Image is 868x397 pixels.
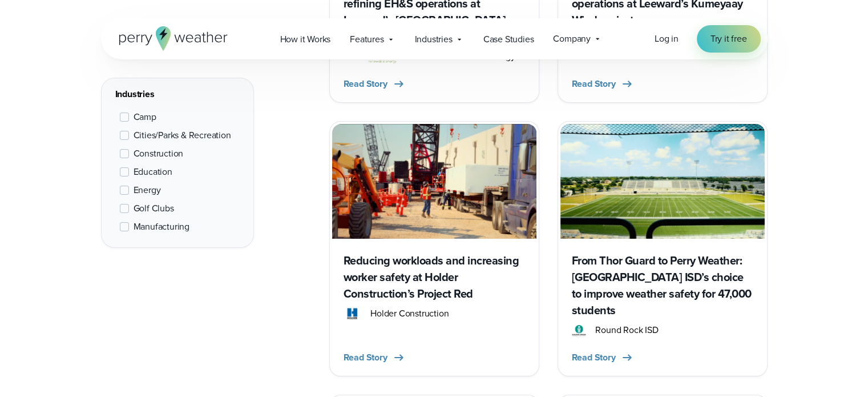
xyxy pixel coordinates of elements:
span: Education [134,165,172,179]
span: Log in [655,32,679,45]
a: Try it free [697,25,761,53]
a: How it Works [271,27,341,51]
span: Case Studies [483,33,534,46]
span: Read Story [572,77,616,91]
span: Read Story [572,351,616,364]
span: Company [553,32,591,46]
span: How it Works [280,33,331,46]
h3: From Thor Guard to Perry Weather: [GEOGRAPHIC_DATA] ISD’s choice to improve weather safety for 47... [572,252,753,319]
img: Holder Construction Workers preparing construction materials to be lifted on a crane [332,124,536,239]
span: Construction [134,147,184,161]
h3: Reducing workloads and increasing worker safety at Holder Construction’s Project Red [344,252,525,302]
button: Read Story [344,351,406,364]
span: Golf Clubs [134,202,174,215]
a: Holder Construction Workers preparing construction materials to be lifted on a crane Reducing wor... [329,121,539,376]
span: Try it free [710,32,747,46]
span: Energy [134,183,161,197]
span: Manufacturing [134,220,189,234]
span: Round Rock ISD [595,323,658,337]
div: Industries [115,87,240,101]
img: Round Rock ISD Logo [572,323,587,337]
span: Industries [415,33,453,46]
span: Read Story [344,77,387,91]
span: Cities/Parks & Recreation [134,129,231,142]
span: Read Story [344,351,387,364]
button: Read Story [572,351,634,364]
img: Round Rock ISD Football Field [560,124,765,239]
span: Features [350,33,383,46]
span: Holder Construction [370,307,449,320]
span: Camp [134,110,156,124]
a: Round Rock ISD Football Field From Thor Guard to Perry Weather: [GEOGRAPHIC_DATA] ISD’s choice to... [558,121,768,376]
button: Read Story [572,77,634,91]
button: Read Story [344,77,406,91]
a: Case Studies [474,27,544,51]
img: Holder.svg [344,307,362,320]
a: Log in [655,32,679,46]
